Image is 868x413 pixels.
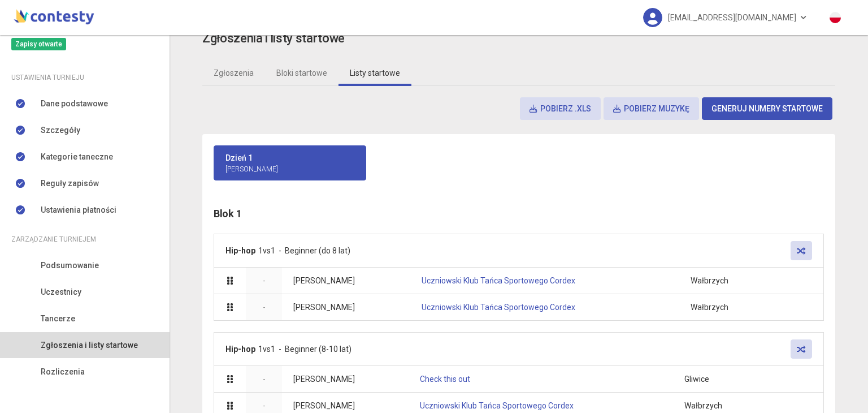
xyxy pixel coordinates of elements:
[702,97,832,120] button: Generuj numery startowe
[225,152,354,164] p: Dzień 1
[258,246,350,255] span: 1vs1 - Beginner (do 8 lat)
[41,312,75,325] span: Tancerze
[41,150,113,163] span: Kategorie taneczne
[613,104,689,113] span: Pobierz muzykę
[214,208,241,220] span: Blok 1
[202,29,345,49] h3: Zgłoszenia i listy startowe
[11,71,158,84] div: Ustawienia turnieju
[225,164,354,175] p: [PERSON_NAME]
[338,60,411,86] a: Listy startowe
[420,375,470,384] a: Check this out
[679,267,771,294] td: Wałbrzych
[41,286,81,298] span: Uczestnicy
[11,38,66,50] span: Zapisy otwarte
[202,29,835,49] app-title: sidebar.management.starting-list
[420,401,574,410] a: Uczniowski Klub Tańca Sportowego Cordex
[258,345,351,354] span: 1vs1 - Beginner (8-10 lat)
[41,259,99,272] span: Podsumowanie
[41,97,108,110] span: Dane podstawowe
[202,60,265,86] a: Zgłoszenia
[41,339,138,351] span: Zgłoszenia i listy startowe
[520,97,601,120] button: Pobierz .xls
[263,303,266,312] span: -
[41,365,85,378] span: Rozliczenia
[263,401,266,410] span: -
[41,204,116,216] span: Ustawienia płatności
[293,274,399,287] p: [PERSON_NAME]
[673,365,772,392] td: Gliwice
[604,97,699,120] button: Pobierz muzykę
[679,294,771,320] td: Wałbrzych
[422,303,575,312] a: Uczniowski Klub Tańca Sportowego Cordex
[11,233,96,246] span: Zarządzanie turniejem
[265,60,338,86] a: Bloki startowe
[293,373,397,385] p: [PERSON_NAME]
[668,6,796,29] span: [EMAIL_ADDRESS][DOMAIN_NAME]
[41,124,80,136] span: Szczegóły
[41,177,99,190] span: Reguły zapisów
[422,276,575,285] a: Uczniowski Klub Tańca Sportowego Cordex
[293,301,399,313] p: [PERSON_NAME]
[263,375,266,384] span: -
[263,276,266,285] span: -
[293,399,397,412] p: [PERSON_NAME]
[225,246,255,255] strong: Hip-hop
[225,345,255,354] strong: Hip-hop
